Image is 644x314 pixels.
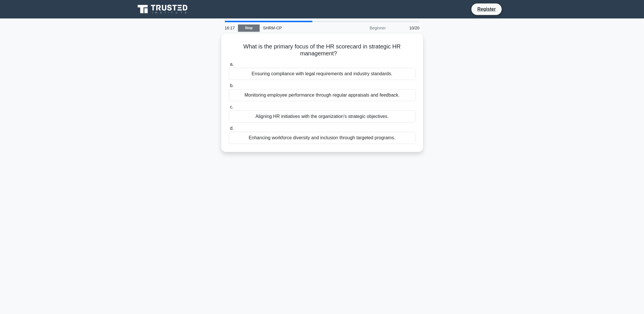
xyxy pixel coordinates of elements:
span: a. [230,62,234,67]
div: Beginner [339,22,389,34]
div: Ensuring compliance with legal requirements and industry standards. [229,68,416,80]
span: b. [230,83,234,88]
div: SHRM-CP [260,22,339,34]
div: Aligning HR initiatives with the organization's strategic objectives. [229,110,416,123]
div: 10/20 [389,22,423,34]
div: Monitoring employee performance through regular appraisals and feedback. [229,89,416,101]
a: Stop [238,25,260,32]
a: Register [474,5,499,13]
span: c. [230,104,233,109]
h5: What is the primary focus of the HR scorecard in strategic HR management? [228,43,416,57]
span: d. [230,126,234,131]
div: 16:17 [221,22,238,34]
div: Enhancing workforce diversity and inclusion through targeted programs. [229,132,416,144]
